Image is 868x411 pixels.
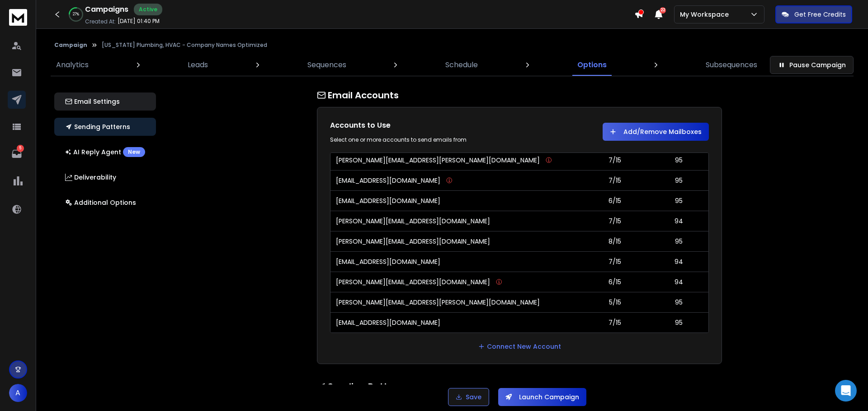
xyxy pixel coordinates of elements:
td: 6/15 [580,272,650,292]
td: 95 [650,292,708,312]
p: Analytics [56,60,89,70]
p: [US_STATE] Plumbing, HVAC - Company Names Optimized [102,42,267,49]
a: 5 [8,145,26,163]
button: Launch Campaign [498,388,586,406]
td: 7/15 [580,211,650,231]
td: 95 [650,170,708,190]
button: A [9,384,27,402]
a: Leads [182,54,213,76]
p: 5 [17,145,24,152]
p: [EMAIL_ADDRESS][DOMAIN_NAME] [336,196,440,205]
p: [EMAIL_ADDRESS][DOMAIN_NAME] [336,176,440,185]
button: Pause Campaign [770,56,854,74]
div: Select one or more accounts to send emails from [330,136,510,143]
td: 7/15 [580,312,650,332]
a: Connect New Account [478,342,561,351]
button: Get Free Credits [775,5,852,23]
p: My Workspace [680,10,732,19]
span: 22 [660,7,666,14]
p: [PERSON_NAME][EMAIL_ADDRESS][PERSON_NAME][DOMAIN_NAME] [336,298,540,307]
div: New [123,147,145,157]
div: Open Intercom Messenger [835,380,857,402]
td: 94 [650,251,708,272]
td: 7/15 [580,150,650,170]
p: [PERSON_NAME][EMAIL_ADDRESS][DOMAIN_NAME] [336,237,490,246]
p: 27 % [73,12,79,17]
p: Get Free Credits [794,10,846,19]
td: 95 [650,231,708,251]
h1: Accounts to Use [330,120,510,131]
p: Deliverability [65,173,116,182]
a: Analytics [51,54,94,76]
button: Save [448,388,489,406]
td: 94 [650,211,708,231]
td: 95 [650,190,708,211]
h1: Sending Pattern [317,380,722,393]
td: 95 [650,150,708,170]
a: Sequences [302,54,352,76]
td: 94 [650,272,708,292]
button: Campaign [54,42,87,49]
p: Created At: [85,18,116,25]
p: Additional Options [65,198,136,207]
p: Subsequences [706,60,757,70]
button: Deliverability [54,168,156,186]
p: Email Settings [65,97,120,106]
p: [PERSON_NAME][EMAIL_ADDRESS][PERSON_NAME][DOMAIN_NAME] [336,156,540,165]
p: [PERSON_NAME][EMAIL_ADDRESS][DOMAIN_NAME] [336,277,490,286]
p: [EMAIL_ADDRESS][DOMAIN_NAME] [336,257,440,266]
p: Sequences [307,60,346,70]
div: Active [134,4,162,15]
p: [PERSON_NAME][EMAIL_ADDRESS][DOMAIN_NAME] [336,217,490,226]
p: Options [577,60,607,70]
td: 6/15 [580,190,650,211]
h1: Campaigns [85,4,128,15]
td: 7/15 [580,251,650,272]
td: 8/15 [580,231,650,251]
img: logo [9,9,27,26]
button: Sending Patterns [54,118,156,136]
td: 7/15 [580,170,650,190]
button: AI Reply AgentNew [54,143,156,161]
p: Schedule [445,60,478,70]
button: Add/Remove Mailboxes [603,123,709,141]
td: 5/15 [580,292,650,312]
p: AI Reply Agent [65,147,145,157]
h1: Email Accounts [317,89,722,102]
p: [DATE] 01:40 PM [118,18,160,25]
a: Schedule [440,54,483,76]
a: Subsequences [700,54,763,76]
button: Email Settings [54,92,156,111]
a: Options [572,54,612,76]
button: Additional Options [54,194,156,212]
p: [EMAIL_ADDRESS][DOMAIN_NAME] [336,318,440,327]
p: Leads [188,60,208,70]
p: Sending Patterns [65,122,130,131]
td: 95 [650,312,708,332]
